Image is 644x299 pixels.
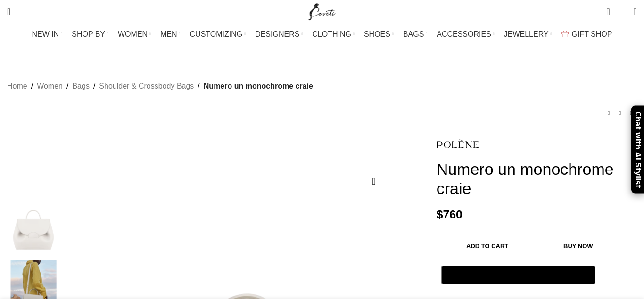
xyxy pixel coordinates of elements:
img: GiftBag [561,31,569,37]
a: MEN [160,25,180,44]
a: CLOTHING [312,25,355,44]
span: SHOES [364,30,390,39]
span: BAGS [403,30,424,39]
span: ACCESSORIES [437,30,491,39]
a: ACCESSORIES [437,25,495,44]
a: Site logo [306,7,338,15]
a: NEW IN [32,25,63,44]
span: MEN [160,30,177,39]
a: Bags [72,80,89,92]
button: Add to cart [441,236,534,256]
a: Shoulder & Crossbody Bags [99,80,194,92]
span: 0 [619,9,626,16]
a: WOMEN [118,25,151,44]
span: Numero un monochrome craie [204,80,313,92]
span: CUSTOMIZING [190,30,243,39]
span: DESIGNERS [255,30,299,39]
a: Next product [626,107,637,119]
span: GIFT SHOP [572,30,612,39]
a: Women [37,80,63,92]
span: SHOP BY [72,30,105,39]
a: Home [7,80,27,92]
div: Main navigation [2,25,642,44]
a: DESIGNERS [255,25,303,44]
a: Previous product [603,107,614,119]
a: BAGS [403,25,427,44]
span: WOMEN [118,30,148,39]
h1: Numero un monochrome craie [437,160,637,198]
a: SHOES [364,25,394,44]
a: 0 [602,2,614,21]
bdi: 760 [437,208,462,221]
iframe: Secure payment input frame [439,290,597,291]
span: NEW IN [32,30,59,39]
span: 0 [607,5,614,12]
nav: Breadcrumb [7,80,313,92]
span: CLOTHING [312,30,351,39]
a: JEWELLERY [504,25,552,44]
button: Pay with GPay [441,266,595,284]
a: SHOP BY [72,25,108,44]
a: GIFT SHOP [561,25,612,44]
img: Polene [5,192,62,256]
a: Search [2,2,15,21]
span: $ [437,208,443,221]
img: Polene [437,133,479,155]
button: Buy now [538,236,618,256]
span: JEWELLERY [504,30,549,39]
div: My Wishlist [617,2,627,21]
a: CUSTOMIZING [190,25,246,44]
